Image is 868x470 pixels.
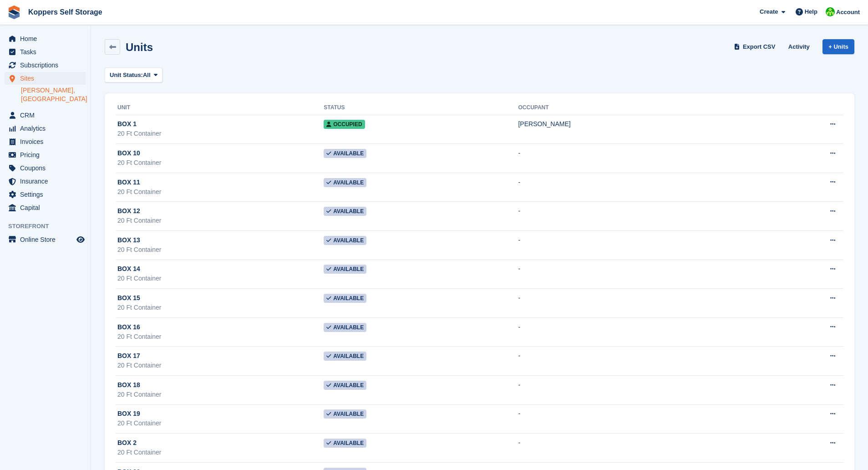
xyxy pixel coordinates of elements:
[518,434,756,463] td: -
[117,390,324,399] div: 20 Ft Container
[785,39,813,54] a: Activity
[518,202,756,231] td: -
[75,234,86,245] a: Preview store
[117,178,140,187] span: BOX 11
[743,42,776,51] span: Export CSV
[20,135,75,148] span: Invoices
[143,71,151,80] span: All
[324,381,366,390] span: Available
[5,175,86,188] a: menu
[518,289,756,318] td: -
[5,201,86,214] a: menu
[110,71,143,80] span: Unit Status:
[20,233,75,246] span: Online Store
[324,323,366,332] span: Available
[25,5,106,20] a: Koppers Self Storage
[518,376,756,405] td: -
[117,380,140,390] span: BOX 18
[805,7,817,16] span: Help
[117,148,140,158] span: BOX 10
[5,135,86,148] a: menu
[20,32,75,45] span: Home
[117,216,324,225] div: 20 Ft Container
[21,86,86,103] a: [PERSON_NAME], [GEOGRAPHIC_DATA]
[324,265,366,274] span: Available
[324,120,365,129] span: Occupied
[324,236,366,245] span: Available
[518,347,756,376] td: -
[324,207,366,216] span: Available
[117,293,140,303] span: BOX 15
[518,231,756,260] td: -
[20,122,75,135] span: Analytics
[20,162,75,174] span: Coupons
[20,175,75,188] span: Insurance
[518,144,756,173] td: -
[20,72,75,85] span: Sites
[732,39,779,54] a: Export CSV
[20,59,75,72] span: Subscriptions
[324,294,366,303] span: Available
[20,109,75,122] span: CRM
[5,162,86,174] a: menu
[117,129,324,138] div: 20 Ft Container
[117,158,324,168] div: 20 Ft Container
[836,8,860,17] span: Account
[822,39,854,54] a: + Units
[5,122,86,135] a: menu
[760,7,778,16] span: Create
[117,119,137,129] span: BOX 1
[8,222,91,231] span: Storefront
[5,188,86,201] a: menu
[5,148,86,161] a: menu
[324,178,366,187] span: Available
[117,245,324,255] div: 20 Ft Container
[518,404,756,434] td: -
[126,41,153,53] h2: Units
[117,419,324,428] div: 20 Ft Container
[324,352,366,361] span: Available
[5,32,86,45] a: menu
[518,260,756,289] td: -
[117,409,140,419] span: BOX 19
[518,317,756,347] td: -
[116,101,324,115] th: Unit
[324,439,366,448] span: Available
[105,67,162,82] button: Unit Status: All
[324,101,518,115] th: Status
[117,206,140,216] span: BOX 12
[117,351,140,361] span: BOX 17
[5,72,86,85] a: menu
[324,149,366,158] span: Available
[518,119,756,129] div: [PERSON_NAME]
[7,5,21,19] img: stora-icon-8386f47178a22dfd0bd8f6a31ec36ba5ce8667c1dd55bd0f319d3a0aa187defe.svg
[20,188,75,201] span: Settings
[117,264,140,274] span: BOX 14
[20,46,75,58] span: Tasks
[5,233,86,246] a: menu
[20,148,75,161] span: Pricing
[117,448,324,457] div: 20 Ft Container
[117,361,324,370] div: 20 Ft Container
[20,201,75,214] span: Capital
[117,235,140,245] span: BOX 13
[5,109,86,122] a: menu
[5,59,86,72] a: menu
[117,322,140,332] span: BOX 16
[518,101,756,115] th: Occupant
[324,409,366,419] span: Available
[117,438,137,448] span: BOX 2
[117,274,324,283] div: 20 Ft Container
[826,7,835,16] img: Laurene forey
[117,303,324,312] div: 20 Ft Container
[117,187,324,197] div: 20 Ft Container
[5,46,86,58] a: menu
[117,332,324,342] div: 20 Ft Container
[518,173,756,202] td: -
